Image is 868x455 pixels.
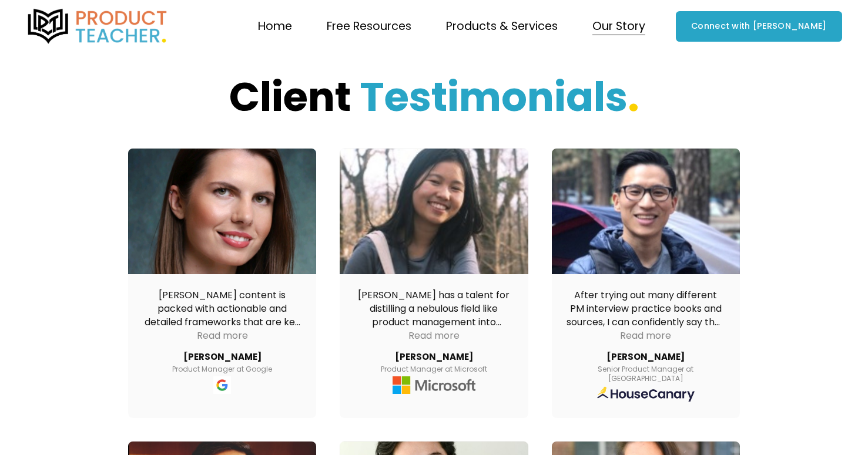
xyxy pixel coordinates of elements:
a: folder dropdown [327,15,411,38]
a: Review by Glen Chen [606,352,685,362]
strong: . [628,68,639,125]
img: Product Teacher [26,9,169,44]
span: Free Resources [327,16,411,36]
strong: Testimonials [360,68,628,125]
a: Review by Paulina Bielewicz [183,352,262,362]
span: Product Manager at Microsoft [381,364,487,374]
span: [PERSON_NAME] [183,352,262,362]
a: folder dropdown [592,15,645,38]
a: View on LinkedIn [163,376,281,394]
div: Read more [197,329,248,342]
span: [PERSON_NAME] [395,352,473,362]
a: Review by Nancy Wang [395,352,473,362]
a: Home [258,15,292,38]
a: Connect with [PERSON_NAME] [676,11,842,42]
a: folder dropdown [446,15,558,38]
span: Our Story [592,16,645,36]
a: View on LinkedIn [567,386,725,403]
div: After trying out many different PM interview practice books and sources, I can confidently say th... [567,288,725,329]
div: Read more [408,329,460,342]
div: Read more [620,329,671,342]
div: [PERSON_NAME] has a talent for distilling a nebulous field like product management into actionabl... [354,288,513,329]
span: Senior Product Manager at [GEOGRAPHIC_DATA] [598,364,693,383]
div: [PERSON_NAME] content is packed with actionable and detailed frameworks that are key to tackling ... [143,288,301,329]
a: View on LinkedIn [354,376,513,394]
strong: Client [229,68,351,125]
span: Product Manager at Google [172,364,272,374]
span: Products & Services [446,16,558,36]
span: [PERSON_NAME] [606,352,685,362]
